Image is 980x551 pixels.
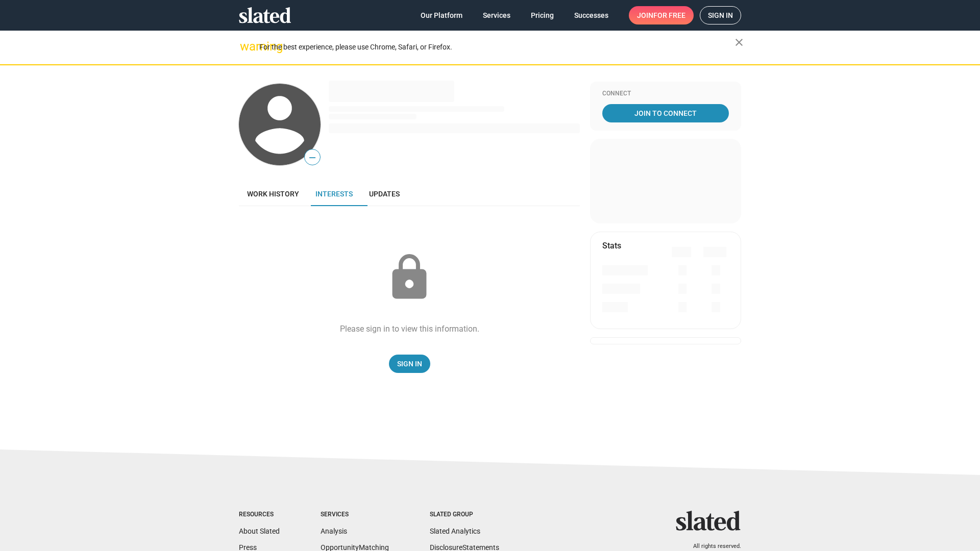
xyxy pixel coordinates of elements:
[604,104,727,122] span: Join To Connect
[566,6,617,24] a: Successes
[259,40,735,54] div: For the best experience, please use Chrome, Safari, or Firefox.
[475,6,519,24] a: Services
[629,6,694,24] a: Joinfor free
[708,7,733,24] span: Sign in
[239,182,307,206] a: Work history
[247,190,299,198] span: Work history
[523,6,562,24] a: Pricing
[430,527,480,535] a: Slated Analytics
[430,511,499,519] div: Slated Group
[340,323,479,334] div: Please sign in to view this information.
[421,6,462,24] span: Our Platform
[397,355,422,373] span: Sign In
[389,355,430,373] a: Sign In
[733,36,745,48] mat-icon: close
[239,511,280,519] div: Resources
[483,6,510,24] span: Services
[369,190,400,198] span: Updates
[384,252,435,303] mat-icon: lock
[700,6,741,24] a: Sign in
[637,6,685,24] span: Join
[321,511,389,519] div: Services
[602,90,729,98] div: Connect
[602,104,729,122] a: Join To Connect
[321,527,347,535] a: Analysis
[239,527,280,535] a: About Slated
[307,182,361,206] a: Interests
[412,6,471,24] a: Our Platform
[240,40,252,53] mat-icon: warning
[361,182,408,206] a: Updates
[315,190,353,198] span: Interests
[531,6,554,24] span: Pricing
[574,6,608,24] span: Successes
[305,151,320,164] span: —
[653,6,685,24] span: for free
[602,240,621,251] mat-card-title: Stats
